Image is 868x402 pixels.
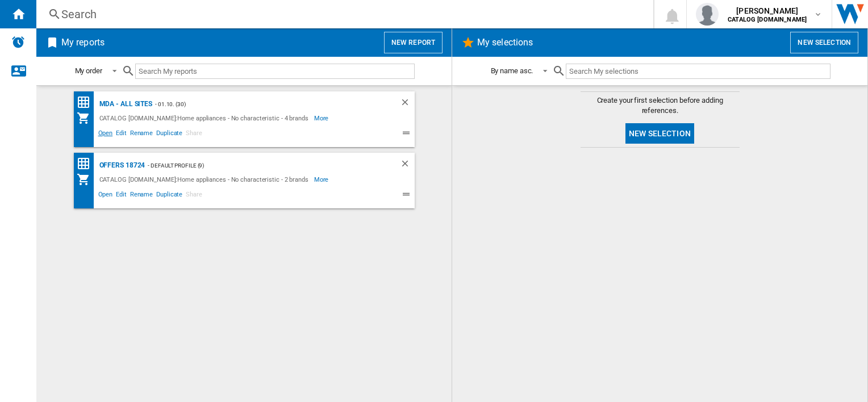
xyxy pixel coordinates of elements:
h2: My reports [59,32,107,53]
button: New report [384,32,443,53]
input: Search My reports [135,64,415,79]
div: Search [61,6,624,22]
div: MDA - ALL SITES [97,97,153,111]
button: New selection [625,123,694,144]
div: My Assortment [77,173,97,186]
div: CATALOG [DOMAIN_NAME]:Home appliances - No characteristic - 2 brands [97,173,314,186]
span: Open [97,128,115,141]
span: Duplicate [155,128,184,141]
span: Share [184,128,204,141]
div: Delete [400,97,415,111]
span: Share [184,189,204,203]
div: Price Matrix [77,95,97,110]
h2: My selections [475,32,535,53]
span: Open [97,189,115,203]
div: CATALOG [DOMAIN_NAME]:Home appliances - No characteristic - 4 brands [97,111,314,125]
span: More [314,111,331,125]
div: Delete [400,158,415,173]
div: - Default profile (9) [145,158,377,173]
span: Duplicate [155,189,184,203]
div: Price Matrix [77,157,97,171]
div: - 01.10. (30) [152,97,377,111]
div: By name asc. [491,66,533,75]
span: [PERSON_NAME] [728,5,807,16]
div: My Assortment [77,111,97,125]
button: New selection [790,32,858,53]
div: My order [75,66,102,75]
span: More [314,173,331,186]
span: Rename [128,128,155,141]
input: Search My selections [566,64,830,79]
span: Rename [128,189,155,203]
img: alerts-logo.svg [11,35,25,49]
span: Edit [114,128,128,141]
img: profile.jpg [696,3,719,26]
span: Edit [114,189,128,203]
b: CATALOG [DOMAIN_NAME] [728,16,807,23]
div: offers 18724 [97,158,145,173]
span: Create your first selection before adding references. [581,95,740,116]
